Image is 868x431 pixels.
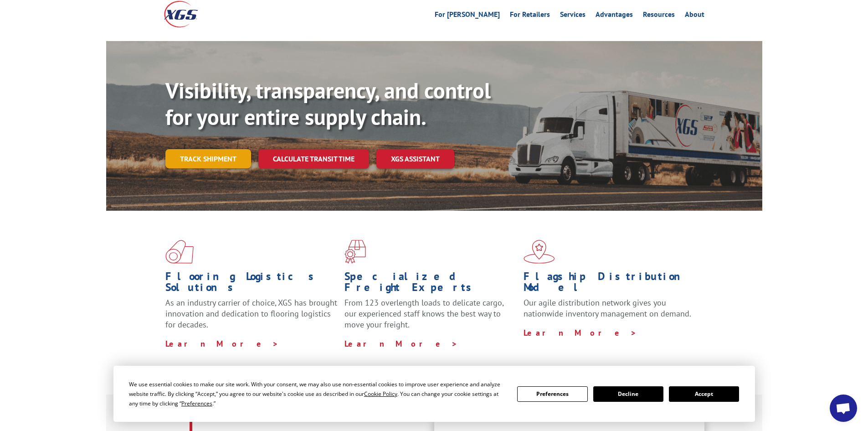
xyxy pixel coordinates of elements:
h1: Flagship Distribution Model [524,271,696,297]
div: Cookie Consent Prompt [113,366,755,422]
a: Track shipment [165,149,251,168]
span: Preferences [181,400,212,407]
div: Open chat [830,395,857,422]
b: Visibility, transparency, and control for your entire supply chain. [165,76,491,131]
a: Calculate transit time [258,149,369,169]
h1: Flooring Logistics Solutions [165,271,338,297]
img: xgs-icon-flagship-distribution-model-red [524,240,555,264]
a: Resources [643,11,675,21]
a: For Retailers [510,11,550,21]
h1: Specialized Freight Experts [344,271,517,297]
img: xgs-icon-total-supply-chain-intelligence-red [165,240,194,264]
span: Cookie Policy [364,390,397,398]
img: xgs-icon-focused-on-flooring-red [344,240,366,264]
span: As an industry carrier of choice, XGS has brought innovation and dedication to flooring logistics... [165,297,337,330]
p: From 123 overlength loads to delicate cargo, our experienced staff knows the best way to move you... [344,297,517,338]
a: XGS ASSISTANT [376,149,454,169]
a: Learn More > [344,338,458,349]
a: Advantages [596,11,633,21]
button: Decline [593,386,663,402]
a: Learn More > [524,327,637,338]
a: Services [560,11,586,21]
a: For [PERSON_NAME] [435,11,500,21]
span: Our agile distribution network gives you nationwide inventory management on demand. [524,297,691,319]
button: Preferences [517,386,587,402]
button: Accept [669,386,739,402]
div: We use essential cookies to make our site work. With your consent, we may also use non-essential ... [129,379,506,408]
a: Learn More > [165,338,279,349]
a: About [685,11,704,21]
